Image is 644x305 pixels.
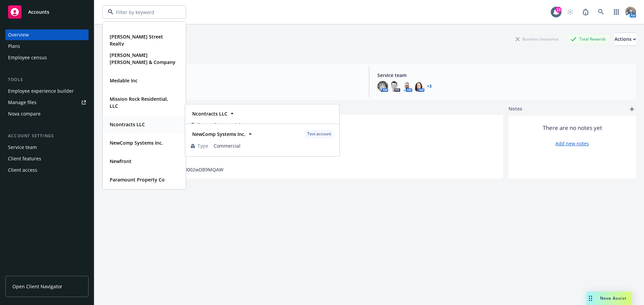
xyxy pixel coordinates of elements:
div: Nova compare [8,108,41,119]
div: Service team [8,142,37,153]
a: Overview [5,29,89,40]
div: Total Rewards [567,35,609,43]
img: photo [377,81,388,92]
div: Client access [8,165,37,175]
a: Plans [5,41,89,52]
a: Search [594,5,608,19]
div: Plans [8,41,20,52]
span: Nova Assist [600,295,627,301]
strong: Ncontracts LLC [192,110,227,117]
div: Employee census [8,52,47,63]
img: photo [414,81,424,92]
img: photo [401,81,412,92]
div: Actions [614,33,636,46]
span: Service team [377,72,631,79]
span: Notes [508,105,522,113]
a: Manage files [5,97,89,108]
div: Drag to move [586,292,595,305]
strong: Ncontracts LLC [110,121,145,128]
strong: Medable Inc [110,77,138,84]
img: photo [389,81,400,92]
a: Start snowing [563,5,577,19]
div: Tools [5,76,89,83]
img: photo [625,7,636,17]
input: Filter by keyword [113,9,172,16]
span: EB [108,85,361,92]
a: Report a Bug [579,5,592,19]
strong: [PERSON_NAME] Street Realty [110,33,163,47]
strong: Paramount Property Co [110,176,165,183]
a: Employee census [5,52,89,63]
span: Commercial [214,121,334,128]
a: Client features [5,153,89,164]
span: Accounts [28,9,49,15]
div: Account settings [5,133,89,139]
a: add [628,105,636,113]
a: +3 [427,84,432,88]
a: Nova compare [5,108,89,119]
div: Business Insurance [512,35,562,43]
div: Employee experience builder [8,86,74,96]
a: Accounts [5,3,89,21]
strong: NewComp Systems Inc. [192,131,246,137]
div: Manage files [8,97,37,108]
a: Service team [5,142,89,153]
a: Client access [5,165,89,175]
strong: Newfront [110,158,131,164]
strong: [PERSON_NAME] [PERSON_NAME] & Company [110,52,175,65]
button: Nova Assist [586,292,632,305]
span: Open Client Navigator [12,283,62,290]
a: Employee experience builder [5,86,89,96]
div: Client features [8,153,41,164]
span: Type [198,121,208,128]
span: Account type [108,72,361,79]
strong: NewComp Systems Inc. [110,140,163,146]
span: Type [198,142,208,149]
div: Overview [8,29,29,40]
a: Add new notes [555,140,589,147]
div: 13 [555,7,561,13]
span: 0018X00002wDB9MQAW [168,166,223,173]
span: Test account [307,131,331,137]
span: There are no notes yet [543,124,602,132]
strong: Mission Rock Residential, LLC [110,96,168,109]
span: Commercial [214,142,334,149]
button: Actions [614,32,636,46]
a: Switch app [610,5,623,19]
